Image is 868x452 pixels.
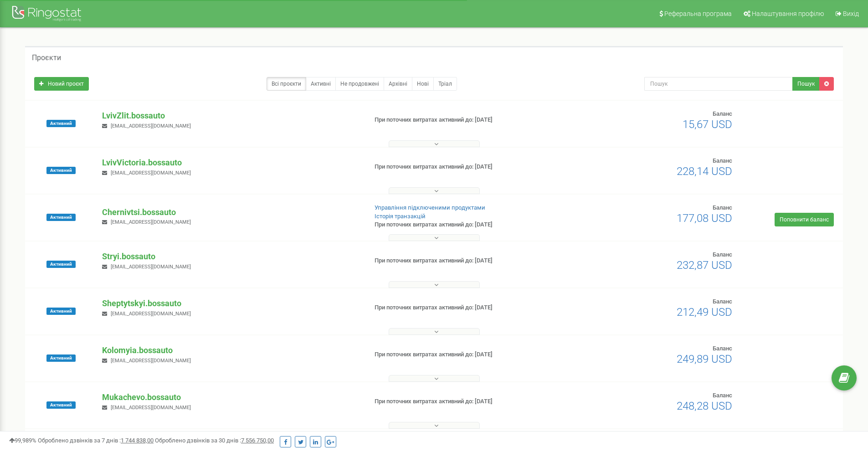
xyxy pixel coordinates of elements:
[713,251,732,258] span: Баланс
[155,437,274,444] span: Оброблено дзвінків за 30 днів :
[375,397,564,406] p: При поточних витратах активний до: [DATE]
[664,10,732,17] span: Реферальна програма
[713,392,732,399] span: Баланс
[102,206,360,218] p: Chernivtsi.bossauto
[713,345,732,352] span: Баланс
[111,264,191,270] span: [EMAIL_ADDRESS][DOMAIN_NAME]
[677,400,732,412] span: 248,28 USD
[644,77,793,91] input: Пошук
[102,344,360,356] p: Kolomyia.bossauto
[683,118,732,131] span: 15,67 USD
[46,354,76,362] span: Активний
[102,298,360,309] p: Sheptytskyi.bossauto
[677,306,732,318] span: 212,49 USD
[111,311,191,317] span: [EMAIL_ADDRESS][DOMAIN_NAME]
[46,401,76,409] span: Активний
[46,167,76,174] span: Активний
[306,77,336,91] a: Активні
[111,358,191,364] span: [EMAIL_ADDRESS][DOMAIN_NAME]
[38,437,154,444] span: Оброблено дзвінків за 7 днів :
[843,10,859,17] span: Вихід
[412,77,434,91] a: Нові
[792,77,820,91] button: Пошук
[713,204,732,211] span: Баланс
[32,54,61,62] h5: Проєкти
[102,157,360,169] p: LvivVictoria.bossauto
[713,298,732,305] span: Баланс
[9,437,36,444] span: 99,989%
[677,259,732,272] span: 232,87 USD
[384,77,412,91] a: Архівні
[375,350,564,359] p: При поточних витратах активний до: [DATE]
[46,308,76,315] span: Активний
[713,157,732,164] span: Баланс
[677,165,732,178] span: 228,14 USD
[46,214,76,221] span: Активний
[677,353,732,365] span: 249,89 USD
[375,204,485,211] a: Управління підключеними продуктами
[241,437,274,444] u: 7 556 750,00
[102,110,360,122] p: LvivZlit.bossauto
[111,170,191,176] span: [EMAIL_ADDRESS][DOMAIN_NAME]
[375,213,426,220] a: Історія транзакцій
[375,221,564,229] p: При поточних витратах активний до: [DATE]
[752,10,824,17] span: Налаштування профілю
[46,120,76,127] span: Активний
[111,405,191,411] span: [EMAIL_ADDRESS][DOMAIN_NAME]
[34,77,89,91] a: Новий проєкт
[111,219,191,225] span: [EMAIL_ADDRESS][DOMAIN_NAME]
[713,110,732,117] span: Баланс
[375,257,564,265] p: При поточних витратах активний до: [DATE]
[102,251,360,262] p: Stryi.bossauto
[375,163,564,171] p: При поточних витратах активний до: [DATE]
[267,77,306,91] a: Всі проєкти
[121,437,154,444] u: 1 744 838,00
[102,391,360,403] p: Mukachevo.bossauto
[375,116,564,124] p: При поточних витратах активний до: [DATE]
[111,123,191,129] span: [EMAIL_ADDRESS][DOMAIN_NAME]
[433,77,457,91] a: Тріал
[677,212,732,225] span: 177,08 USD
[46,261,76,268] span: Активний
[775,213,834,226] a: Поповнити баланс
[335,77,384,91] a: Не продовжені
[375,303,564,312] p: При поточних витратах активний до: [DATE]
